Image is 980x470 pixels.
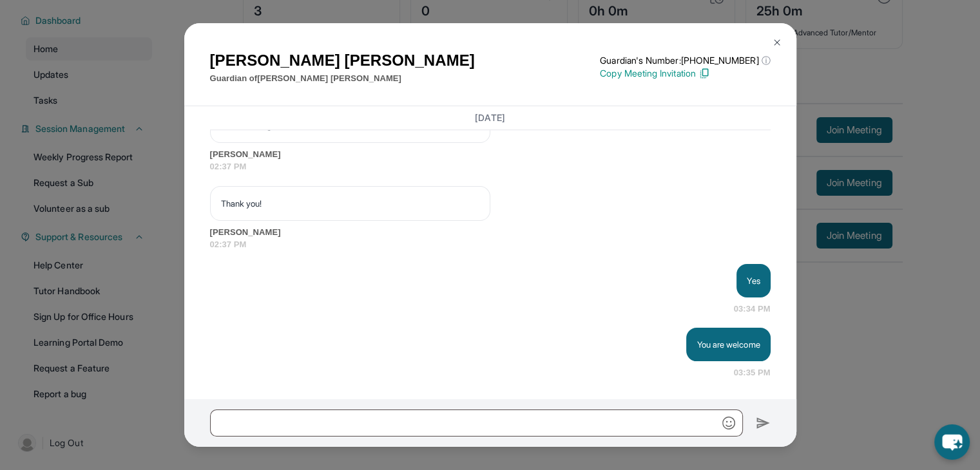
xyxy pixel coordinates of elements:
img: Send icon [756,415,771,431]
p: Yes [747,274,760,287]
img: Close Icon [772,37,782,48]
button: chat-button [934,424,970,460]
span: 02:37 PM [210,160,771,173]
p: Copy Meeting Invitation [600,67,770,80]
span: [PERSON_NAME] [210,148,771,161]
h3: [DATE] [210,111,771,124]
span: ⓘ [761,54,770,67]
span: 03:35 PM [734,366,771,379]
span: 02:37 PM [210,238,771,251]
span: [PERSON_NAME] [210,226,771,239]
span: 03:34 PM [734,303,771,315]
p: Guardian's Number: [PHONE_NUMBER] [600,54,770,67]
img: Emoji [722,417,735,429]
p: You are welcome [697,338,760,351]
p: Guardian of [PERSON_NAME] [PERSON_NAME] [210,72,475,85]
h1: [PERSON_NAME] [PERSON_NAME] [210,49,475,72]
p: Thank you! [221,197,479,210]
img: Copy Icon [698,68,710,79]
